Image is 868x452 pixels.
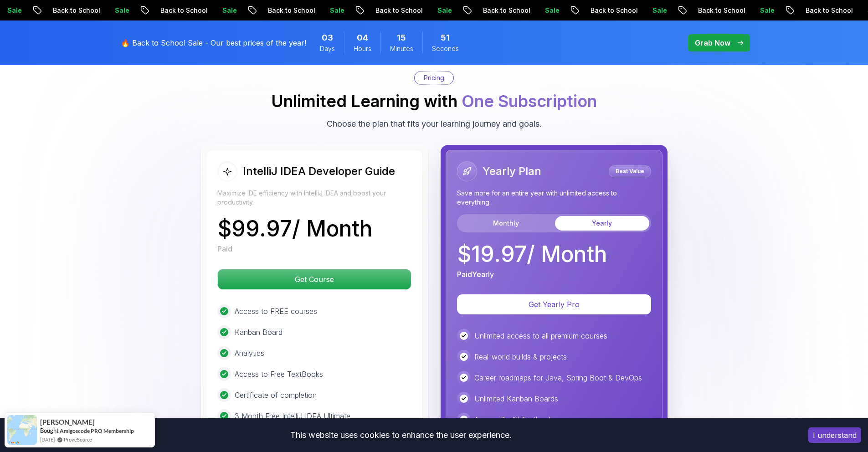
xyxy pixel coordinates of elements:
[217,218,372,240] p: $ 99.97 / Month
[217,243,232,254] p: Paid
[483,164,541,179] h2: Yearly Plan
[40,427,59,434] span: Bought
[390,44,413,53] span: Minutes
[46,6,108,15] p: Back to School
[691,6,753,15] p: Back to School
[538,6,567,15] p: Sale
[235,327,282,338] p: Kanban Board
[457,189,651,207] p: Save more for an entire year with unlimited access to everything.
[441,31,450,44] span: 51 Seconds
[583,6,645,15] p: Back to School
[243,164,395,179] h2: IntelliJ IDEA Developer Guide
[217,189,411,207] p: Maximize IDE efficiency with IntelliJ IDEA and boost your productivity.
[474,393,558,404] p: Unlimited Kanban Boards
[474,414,556,425] p: Access To All Textbooks
[430,6,459,15] p: Sale
[474,330,607,341] p: Unlimited access to all premium courses
[7,415,37,445] img: provesource social proof notification image
[271,92,597,110] h2: Unlimited Learning with
[368,6,430,15] p: Back to School
[40,436,55,443] span: [DATE]
[323,6,352,15] p: Sale
[474,351,567,362] p: Real-world builds & projects
[7,425,795,445] div: This website uses cookies to enhance the user experience.
[217,269,411,290] button: Get Course
[121,37,306,48] p: 🔥 Back to School Sale - Our best prices of the year!
[798,6,860,15] p: Back to School
[235,306,317,317] p: Access to FREE courses
[108,6,137,15] p: Sale
[235,369,323,380] p: Access to Free TextBooks
[60,427,134,434] a: Amigoscode PRO Membership
[217,275,411,284] a: Get Course
[261,6,323,15] p: Back to School
[235,390,317,401] p: Certificate of completion
[457,294,651,314] button: Get Yearly Pro
[610,167,650,176] p: Best Value
[320,44,335,53] span: Days
[457,269,494,280] p: Paid Yearly
[322,31,333,44] span: 3 Days
[457,300,651,309] a: Get Yearly Pro
[695,37,730,48] p: Grab Now
[424,73,444,82] p: Pricing
[357,31,368,44] span: 4 Hours
[153,6,215,15] p: Back to School
[327,118,542,130] p: Choose the plan that fits your learning journey and goals.
[645,6,674,15] p: Sale
[459,216,553,231] button: Monthly
[64,436,92,443] a: ProveSource
[457,243,607,265] p: $ 19.97 / Month
[40,418,95,426] span: [PERSON_NAME]
[235,411,350,421] p: 3 Month Free IntelliJ IDEA Ultimate
[235,348,264,359] p: Analytics
[474,372,642,383] p: Career roadmaps for Java, Spring Boot & DevOps
[215,6,244,15] p: Sale
[808,427,861,443] button: Accept cookies
[432,44,459,53] span: Seconds
[397,31,406,44] span: 15 Minutes
[462,91,597,111] span: One Subscription
[555,216,649,231] button: Yearly
[753,6,782,15] p: Sale
[354,44,371,53] span: Hours
[476,6,538,15] p: Back to School
[218,269,411,289] p: Get Course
